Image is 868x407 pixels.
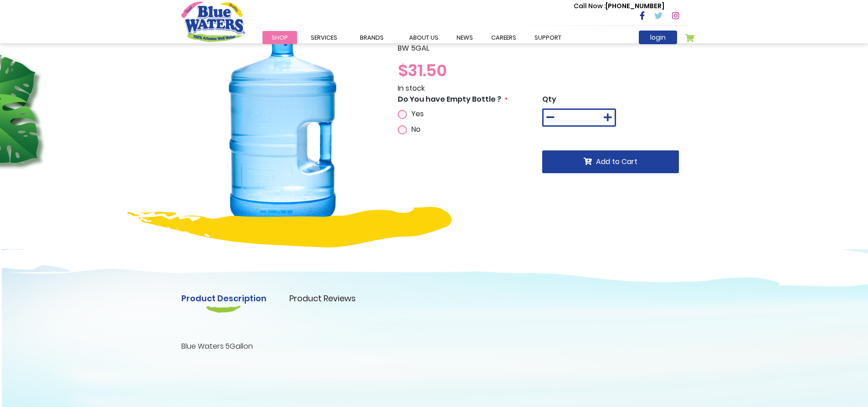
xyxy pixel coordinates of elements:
span: Do You have Empty Bottle ? [398,94,501,104]
p: Blue Waters 5Gallon [181,341,687,352]
p: [PHONE_NUMBER] [574,1,664,11]
a: careers [482,31,525,44]
img: Blue_Waters_5Gallon_1_20.png [181,23,384,226]
span: In stock [398,83,425,93]
span: Qty [542,94,556,104]
a: News [447,31,482,44]
a: store logo [181,1,245,41]
a: Product Description [181,292,267,304]
a: Product Reviews [289,292,356,304]
span: Shop [272,33,288,42]
img: yellow-design.png [128,207,452,247]
span: Brands [360,33,384,42]
span: Call Now : [574,1,606,10]
button: Add to Cart [542,150,679,173]
a: login [639,31,677,44]
span: Services [311,33,337,42]
span: No [411,124,421,134]
p: BW 5GAL [398,43,687,54]
span: Yes [411,108,424,119]
a: support [525,31,570,44]
span: Add to Cart [596,156,637,167]
a: about us [400,31,447,44]
span: $31.50 [398,59,447,82]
